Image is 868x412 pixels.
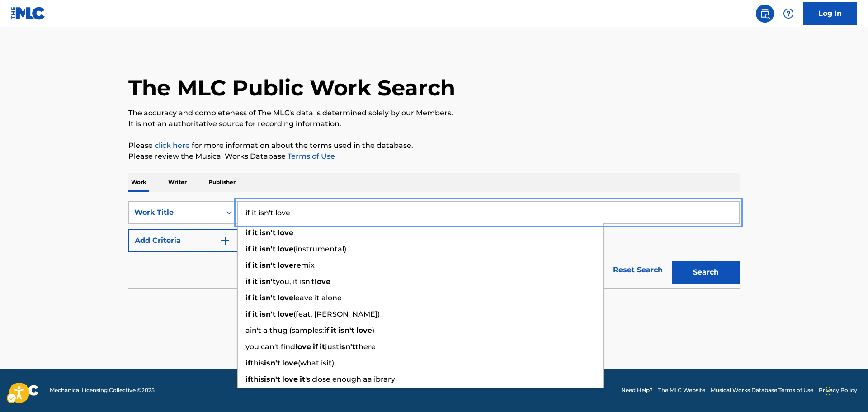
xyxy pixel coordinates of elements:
span: Unlabelled [258,310,259,318]
span: it [252,294,258,302]
div: On [221,202,237,223]
strong: love [295,342,311,351]
form: Search Form [128,201,740,288]
span: Unlabelled [250,294,252,302]
span: this [250,359,264,367]
span: Unlabelled [276,310,278,318]
span: isn't [259,294,276,302]
strong: love [356,326,372,335]
h1: The MLC Public Work Search [128,74,455,101]
p: It is not an authoritative source for recording information. [128,118,740,129]
span: it [252,277,258,286]
span: Unlabelled [336,326,338,335]
strong: if [245,261,250,270]
span: 's close enough aalibrary [305,375,395,384]
strong: isn't [264,359,280,367]
strong: love [282,375,298,384]
p: Please for more information about the terms used in the database. [128,140,740,151]
li: ifUnlabelleditUnlabelledisn'tyou, it isn'tlove [238,274,603,290]
strong: if [245,228,250,237]
a: click here [155,141,190,150]
strong: it [252,245,258,253]
strong: love [278,228,293,237]
span: Unlabelled [318,342,320,351]
li: ifUnlabelleditUnlabelledisn'tUnlabelledloveleave it alone [238,290,603,306]
span: there [355,342,376,351]
span: (instrumental) [293,245,346,253]
strong: isn't [259,261,276,270]
strong: it [300,375,305,384]
a: The MLC Website [658,386,705,394]
a: Musical Works Database Terms of Use [711,386,813,394]
strong: love [278,310,293,318]
li: ifUnlabelleditUnlabelledisn'tUnlabelledlove(feat. [PERSON_NAME]) [238,306,603,322]
input: Search... [238,202,739,223]
li: you can't findloveUnlabelledifUnlabelleditjustisn'tthere [238,339,603,355]
p: Work [128,173,149,192]
span: Unlabelled [258,245,259,253]
span: isn't [259,310,276,318]
span: remix [293,261,315,270]
a: Reset Search [609,260,667,280]
span: Unlabelled [298,375,300,384]
strong: isn't [259,245,276,253]
strong: isn't [264,375,280,384]
span: Unlabelled [280,359,282,367]
strong: if [245,277,250,286]
span: Unlabelled [276,245,278,253]
strong: love [315,277,330,286]
strong: it [252,228,258,237]
strong: it [331,326,336,335]
strong: love [282,359,298,367]
div: Drag [826,378,831,405]
span: Unlabelled [258,261,259,270]
li: ifUnlabelleditUnlabelledisn'tUnlabelledloveremix [238,257,603,274]
strong: if [245,359,250,367]
span: Unlabelled [329,326,331,335]
li: ifthisisn'tUnlabelledlove(what isit) [238,355,603,371]
strong: isn't [259,277,276,286]
span: love [278,245,293,253]
span: if [245,245,250,253]
li: ain't a thug (samples:ifUnlabelleditUnlabelledisn'tUnlabelledlove) [238,322,603,339]
span: love [278,261,293,270]
span: (feat. [PERSON_NAME]) [293,310,380,318]
a: Log In [803,2,857,25]
span: ain't a thug (samples: [245,326,324,335]
span: Unlabelled [276,261,278,270]
span: Mechanical Licensing Collective © 2025 [50,386,155,394]
span: just [325,342,339,351]
span: Unlabelled [250,310,252,318]
span: Unlabelled [311,342,313,351]
span: it [252,310,258,318]
button: Add Criteria [128,229,238,252]
strong: if [313,342,318,351]
span: Unlabelled [276,228,278,237]
span: Unlabelled [250,261,252,270]
strong: if [245,294,250,302]
span: Unlabelled [354,326,356,335]
span: isn't [259,228,276,237]
span: Unlabelled [258,228,259,237]
strong: if [245,310,250,318]
span: Unlabelled [250,277,252,286]
strong: if [324,326,329,335]
strong: love [278,294,293,302]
